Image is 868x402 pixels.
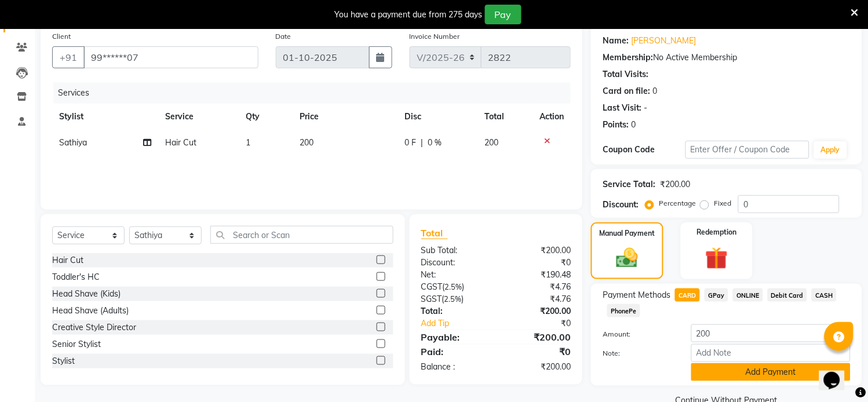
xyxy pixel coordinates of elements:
span: 200 [300,137,314,148]
input: Amount [691,324,851,342]
div: Head Shave (Kids) [52,288,121,300]
div: No Active Membership [603,52,851,64]
span: ONLINE [733,288,763,302]
span: GPay [705,288,728,302]
div: ₹200.00 [496,330,579,344]
button: +91 [52,46,85,68]
div: Discount: [603,199,639,211]
img: _gift.svg [698,244,735,272]
div: Creative Style Director [52,321,136,334]
th: Qty [239,104,293,130]
div: ₹200.00 [496,244,579,257]
div: Sub Total: [413,244,496,257]
span: Sathiya [59,137,87,148]
label: Redemption [696,227,736,237]
span: CARD [675,288,700,302]
div: Head Shave (Adults) [52,305,129,317]
div: ₹4.76 [496,281,579,293]
div: ₹4.76 [496,293,579,305]
div: ₹200.00 [496,305,579,317]
th: Stylist [52,104,158,130]
div: Hair Cut [52,254,83,266]
th: Total [478,104,533,130]
span: PhonePe [607,304,640,317]
label: Note: [594,348,683,359]
button: Apply [814,141,847,159]
span: Payment Methods [603,289,670,301]
div: Payable: [413,330,496,344]
span: 0 F [404,137,416,149]
div: Services [53,82,579,104]
span: Total [421,227,448,239]
input: Search by Name/Mobile/Email/Code [83,46,258,68]
span: | [421,137,423,149]
label: Invoice Number [410,31,460,42]
div: Card on file: [603,85,650,97]
div: Paid: [413,345,496,359]
th: Action [533,104,571,130]
label: Date [276,31,291,42]
span: 2.5% [444,294,462,304]
div: Discount: [413,257,496,269]
div: ₹200.00 [660,178,690,191]
div: 0 [652,85,657,97]
div: ( ) [413,293,496,305]
div: Net: [413,269,496,281]
input: Add Note [691,344,851,362]
span: Hair Cut [165,137,196,148]
input: Search or Scan [210,226,393,244]
input: Enter Offer / Coupon Code [685,141,809,159]
div: Toddler's HC [52,271,100,283]
button: Pay [485,5,521,24]
div: ₹0 [496,257,579,269]
div: Points: [603,119,629,131]
label: Manual Payment [600,228,655,239]
div: Senior Stylist [52,338,101,350]
label: Client [52,31,71,42]
div: You have a payment due from 275 days [335,9,483,21]
div: Stylist [52,355,75,367]
span: Debit Card [768,288,808,302]
img: _cash.svg [610,246,644,271]
span: 0 % [428,137,442,149]
div: Name: [603,35,629,47]
div: ₹190.48 [496,269,579,281]
div: Balance : [413,361,496,373]
div: Membership: [603,52,653,64]
span: CGST [421,282,443,292]
div: ₹200.00 [496,361,579,373]
div: Service Total: [603,178,655,191]
div: Total: [413,305,496,317]
span: 2.5% [445,282,462,291]
iframe: chat widget [819,356,856,390]
label: Percentage [659,198,696,209]
span: CASH [812,288,837,302]
div: 0 [631,119,636,131]
span: SGST [421,294,442,304]
div: ( ) [413,281,496,293]
div: Total Visits: [603,68,648,81]
button: Add Payment [691,363,851,381]
span: 1 [246,137,251,148]
label: Fixed [714,198,731,209]
th: Disc [397,104,477,130]
div: ₹0 [510,317,579,330]
a: Add Tip [413,317,510,330]
th: Price [293,104,398,130]
label: Amount: [594,329,683,339]
span: 200 [485,137,499,148]
div: ₹0 [496,345,579,359]
th: Service [158,104,239,130]
a: [PERSON_NAME] [631,35,696,47]
div: Last Visit: [603,102,641,114]
div: - [644,102,647,114]
div: Coupon Code [603,144,685,156]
